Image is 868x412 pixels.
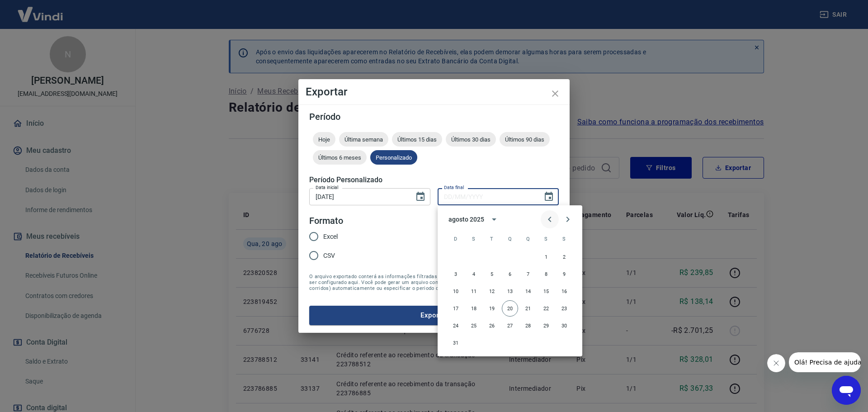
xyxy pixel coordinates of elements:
[313,150,367,165] div: Últimos 6 meses
[448,317,464,334] button: 24
[556,266,572,282] button: 9
[313,132,335,147] div: Hoje
[438,188,536,205] input: DD/MM/YYYY
[559,210,577,228] button: Next month
[316,184,339,191] label: Data inicial
[448,215,484,224] div: agosto 2025
[484,266,500,282] button: 5
[484,283,500,299] button: 12
[323,232,338,242] span: Excel
[309,188,408,205] input: DD/MM/YYYY
[556,283,572,299] button: 16
[500,132,550,147] div: Últimos 90 dias
[446,132,496,147] div: Últimos 30 dias
[309,306,559,325] button: Exportar
[313,154,367,161] span: Últimos 6 meses
[767,354,785,372] iframe: Fechar mensagem
[538,283,554,299] button: 15
[392,136,442,143] span: Últimos 15 dias
[502,230,518,248] span: quarta-feira
[466,317,482,334] button: 25
[538,266,554,282] button: 8
[484,317,500,334] button: 26
[484,300,500,317] button: 19
[448,300,464,317] button: 17
[486,212,502,227] button: calendar view is open, switch to year view
[309,214,343,227] legend: Formato
[466,300,482,317] button: 18
[520,266,536,282] button: 7
[370,150,417,165] div: Personalizado
[502,317,518,334] button: 27
[520,230,536,248] span: quinta-feira
[466,266,482,282] button: 4
[313,136,335,143] span: Hoje
[538,230,554,248] span: sexta-feira
[502,266,518,282] button: 6
[520,300,536,317] button: 21
[309,274,559,291] span: O arquivo exportado conterá as informações filtradas na tela anterior com exceção do período que ...
[323,251,335,260] span: CSV
[520,283,536,299] button: 14
[538,300,554,317] button: 22
[309,175,559,185] h5: Período Personalizado
[789,352,861,372] iframe: Mensagem da empresa
[448,266,464,282] button: 3
[466,230,482,248] span: segunda-feira
[520,317,536,334] button: 28
[309,112,559,121] h5: Período
[538,249,554,265] button: 1
[448,283,464,299] button: 10
[540,188,558,206] button: Choose date
[556,249,572,265] button: 2
[466,283,482,299] button: 11
[392,132,442,147] div: Últimos 15 dias
[339,136,388,143] span: Última semana
[446,136,496,143] span: Últimos 30 dias
[556,230,572,248] span: sábado
[370,154,417,161] span: Personalizado
[500,136,550,143] span: Últimos 90 dias
[832,376,861,405] iframe: Botão para abrir a janela de mensagens
[502,300,518,317] button: 20
[484,230,500,248] span: terça-feira
[556,300,572,317] button: 23
[339,132,388,147] div: Última semana
[502,283,518,299] button: 13
[544,83,566,104] button: close
[538,317,554,334] button: 29
[411,188,429,206] button: Choose date, selected date is 1 de jan de 2025
[556,317,572,334] button: 30
[306,86,562,97] h4: Exportar
[444,184,464,191] label: Data final
[5,6,76,14] span: Olá! Precisa de ajuda?
[448,335,464,351] button: 31
[541,210,559,228] button: Previous month
[448,230,464,248] span: domingo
